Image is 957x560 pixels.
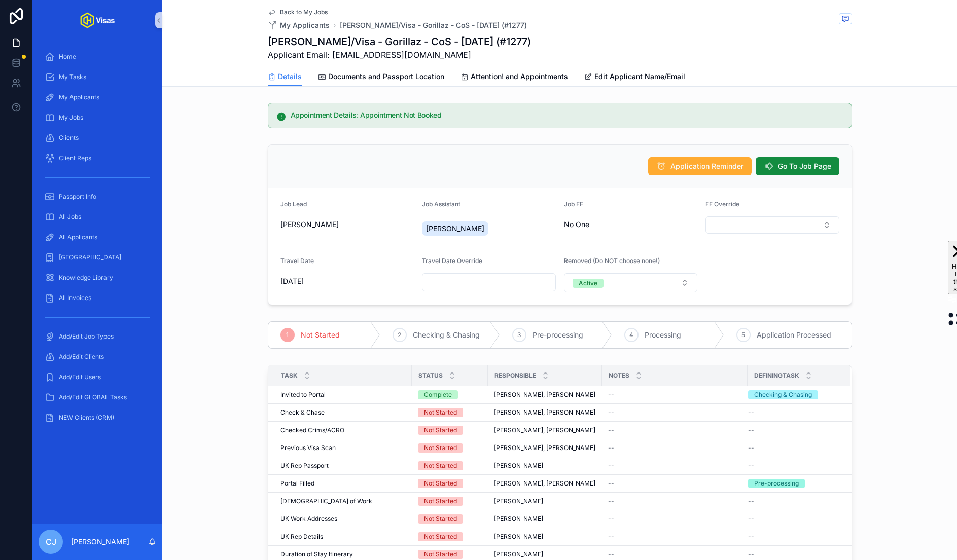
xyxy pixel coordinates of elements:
a: Details [268,67,302,87]
span: Client Reps [59,154,91,162]
span: DefiningTask [754,371,799,380]
div: Not Started [424,514,457,524]
span: Add/Edit Clients [59,353,104,361]
span: NEW Clients (CRM) [59,414,114,422]
span: 1 [286,331,289,339]
span: Job Assistant [422,200,460,208]
span: -- [608,515,614,523]
span: [PERSON_NAME] [494,497,543,505]
span: -- [608,479,614,488]
span: All Jobs [59,213,81,221]
span: UK Work Addresses [280,515,337,523]
span: Add/Edit Users [59,373,101,381]
span: -- [608,533,614,541]
div: Not Started [424,443,457,453]
div: Active [579,279,597,288]
span: Pre-processing [533,330,583,340]
span: All Applicants [59,233,97,241]
span: Previous Visa Scan [280,444,336,452]
span: 2 [398,331,401,339]
span: My Applicants [59,93,99,101]
span: Travel Date Override [422,257,482,265]
span: Applicant Email: [EMAIL_ADDRESS][DOMAIN_NAME] [268,49,531,61]
span: My Applicants [280,20,330,30]
span: Knowledge Library [59,274,113,282]
a: Edit Applicant Name/Email [584,67,685,88]
button: Select Button [705,216,839,234]
span: -- [748,533,754,541]
span: Job FF [564,200,583,208]
span: Invited to Portal [280,391,326,399]
a: Attention! and Appointments [460,67,568,88]
span: [PERSON_NAME] [494,515,543,523]
a: My Jobs [39,108,156,127]
a: Add/Edit Clients [39,348,156,366]
span: -- [608,550,614,558]
span: Home [59,53,76,61]
div: Not Started [424,550,457,559]
span: Application Processed [757,330,831,340]
span: UK Rep Passport [280,462,329,470]
a: Add/Edit Job Types [39,327,156,346]
span: -- [748,408,754,417]
span: Go To Job Page [778,161,831,171]
div: Not Started [424,426,457,435]
span: [PERSON_NAME], [PERSON_NAME] [494,408,595,417]
div: Not Started [424,532,457,541]
div: Not Started [424,479,457,488]
h1: [PERSON_NAME]/Visa - Gorillaz - CoS - [DATE] (#1277) [268,34,531,49]
a: My Applicants [268,20,330,30]
span: Back to My Jobs [280,8,328,16]
span: Application Reminder [670,161,743,171]
span: [PERSON_NAME] [494,550,543,558]
span: FF Override [705,200,739,208]
button: Select Button [564,273,698,292]
span: [PERSON_NAME], [PERSON_NAME] [494,444,595,452]
span: Not Started [301,330,340,340]
a: All Jobs [39,208,156,226]
a: Documents and Passport Location [318,67,444,88]
span: All Invoices [59,294,91,302]
span: Travel Date [280,257,314,265]
span: Checking & Chasing [413,330,480,340]
p: [PERSON_NAME] [71,537,129,547]
a: Client Reps [39,149,156,167]
span: [PERSON_NAME] [426,223,484,234]
a: Knowledge Library [39,269,156,287]
span: Removed (Do NOT choose none!) [564,257,660,265]
span: [PERSON_NAME] [494,533,543,541]
span: Passport Info [59,193,96,201]
div: Pre-processing [754,479,799,488]
div: Not Started [424,497,457,506]
span: Responsible [494,371,536,380]
span: CJ [46,536,56,548]
a: My Applicants [39,88,156,106]
span: Clients [59,134,79,142]
span: -- [748,444,754,452]
div: Complete [424,390,452,399]
a: My Tasks [39,68,156,86]
a: [PERSON_NAME]/Visa - Gorillaz - CoS - [DATE] (#1277) [340,20,527,30]
span: [PERSON_NAME], [PERSON_NAME] [494,426,595,434]
div: scrollable content [32,41,162,440]
span: [PERSON_NAME] [494,462,543,470]
span: -- [748,462,754,470]
span: No One [564,219,589,230]
span: -- [748,426,754,434]
a: Passport Info [39,188,156,206]
div: Not Started [424,408,457,417]
a: Clients [39,129,156,147]
h5: Appointment Details: Appointment Not Booked [291,111,843,119]
span: -- [748,550,754,558]
span: Notes [609,371,629,380]
span: My Jobs [59,114,83,122]
span: Portal Filled [280,479,314,488]
span: -- [608,462,614,470]
span: Duration of Stay Itinerary [280,550,353,558]
span: -- [608,426,614,434]
a: Add/Edit GLOBAL Tasks [39,388,156,406]
span: [PERSON_NAME], [PERSON_NAME] [494,391,595,399]
a: All Invoices [39,289,156,307]
span: Documents and Passport Location [328,71,444,82]
span: -- [748,497,754,505]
